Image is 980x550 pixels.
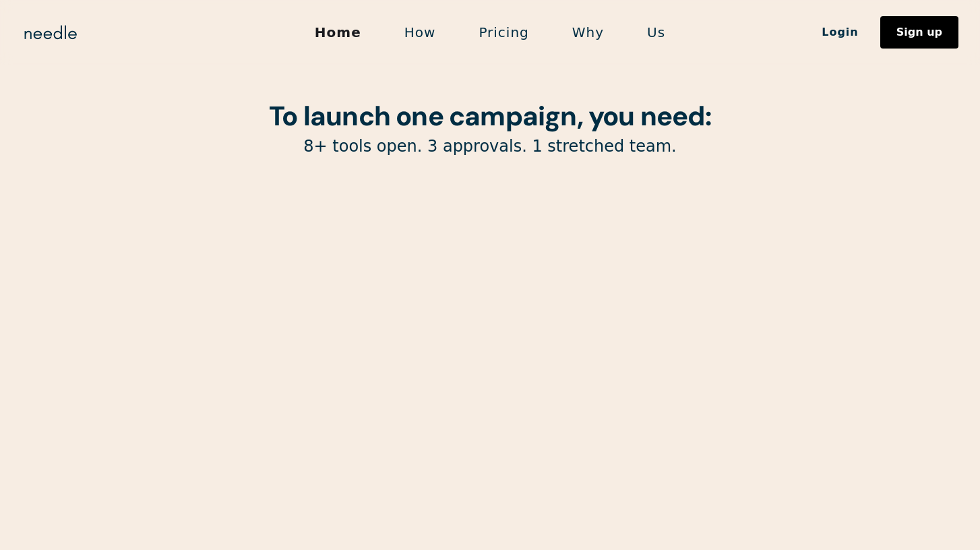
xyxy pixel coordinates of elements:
[269,98,711,133] strong: To launch one campaign, you need:
[800,21,880,44] a: Login
[880,16,958,49] a: Sign up
[896,27,942,38] div: Sign up
[551,18,625,47] a: Why
[457,18,550,47] a: Pricing
[625,18,687,47] a: Us
[146,136,834,157] p: 8+ tools open. 3 approvals. 1 stretched team.
[293,18,383,47] a: Home
[383,18,458,47] a: How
